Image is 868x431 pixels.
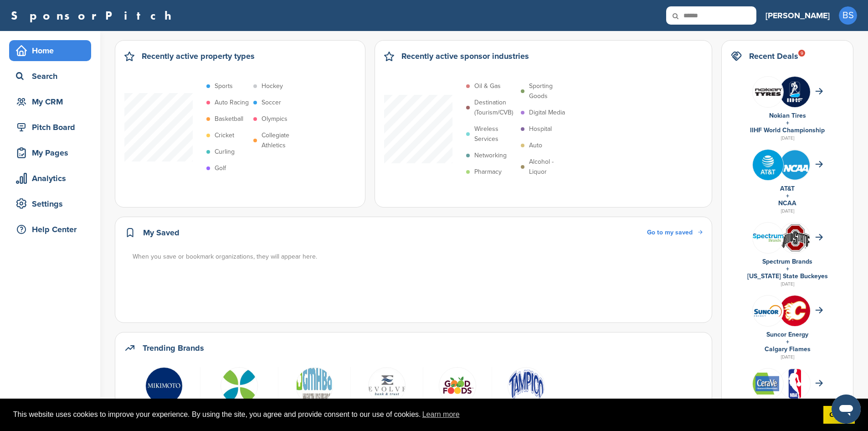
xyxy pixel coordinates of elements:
[262,130,303,151] p: Collegiate Athletics
[14,93,91,110] div: My CRM
[647,228,703,238] a: Go to my saved
[765,345,811,353] a: Calgary Flames
[215,130,234,140] p: Cricket
[9,168,91,189] a: Analytics
[786,338,789,346] a: +
[14,145,91,161] div: My Pages
[765,5,830,26] a: [PERSON_NAME]
[647,228,693,236] span: Go to my saved
[529,157,571,177] p: Alcohol - Liquor
[780,185,795,192] a: AT&T
[474,124,516,144] p: Wireless Services
[753,304,783,318] img: Data
[421,408,461,421] a: learn more about cookies
[283,367,346,404] a: Screen shot 2016 11 21 at 8.49.42 am
[778,199,796,207] a: NCAA
[355,367,418,404] a: Data
[11,10,177,21] a: SponsorPitch
[215,98,249,108] p: Auto Racing
[262,81,283,91] p: Hockey
[133,252,704,262] div: When you save or bookmark organizations, they will appear here.
[368,367,406,405] img: Data
[14,119,91,135] div: Pitch Board
[780,296,810,326] img: 5qbfb61w 400x400
[205,367,273,404] a: Data
[14,68,91,84] div: Search
[428,367,487,404] a: Gf
[9,142,91,163] a: My Pages
[9,66,91,87] a: Search
[747,272,828,280] a: [US_STATE] State Buckeyes
[753,150,783,180] img: Tpli2eyp 400x400
[14,221,91,238] div: Help Center
[474,81,501,91] p: Oil & Gas
[786,192,789,200] a: +
[786,265,789,273] a: +
[262,98,281,108] p: Soccer
[832,395,861,424] iframe: Button to launch messaging window
[766,331,808,338] a: Suncor Energy
[221,367,258,405] img: Data
[145,367,183,405] img: Data
[529,124,552,134] p: Hospital
[749,50,798,62] h2: Recent Deals
[823,406,855,424] a: dismiss cookie message
[9,117,91,138] a: Pitch Board
[9,219,91,240] a: Help Center
[753,77,783,107] img: Leqgnoiz 400x400
[497,367,556,404] a: 200px tampicobeverageslogo
[839,6,857,25] span: BS
[731,353,844,361] div: [DATE]
[14,42,91,59] div: Home
[753,373,783,395] img: Data
[143,226,180,239] h2: My Saved
[508,367,545,405] img: 200px tampicobeverageslogo
[439,367,476,405] img: Gf
[133,367,195,404] a: Data
[765,9,830,22] h3: [PERSON_NAME]
[474,151,507,161] p: Networking
[9,91,91,112] a: My CRM
[780,77,810,107] img: Zskrbj6 400x400
[142,50,255,62] h2: Recently active property types
[762,258,812,265] a: Spectrum Brands
[13,408,816,421] span: This website uses cookies to improve your experience. By using the site, you agree and provide co...
[529,140,542,151] p: Auto
[474,167,502,177] p: Pharmacy
[529,81,571,101] p: Sporting Goods
[296,367,333,405] img: Screen shot 2016 11 21 at 8.49.42 am
[14,196,91,212] div: Settings
[753,234,783,242] img: Spectrum brands logo
[401,50,529,62] h2: Recently active sponsor industries
[215,114,243,124] p: Basketball
[474,98,516,118] p: Destination (Tourism/CVB)
[9,40,91,61] a: Home
[143,342,204,354] h2: Trending Brands
[750,126,825,134] a: IIHF World Championship
[731,280,844,288] div: [DATE]
[215,147,235,157] p: Curling
[731,134,844,142] div: [DATE]
[780,369,810,399] img: Open uri20141112 64162 izwz7i?1415806587
[731,207,844,215] div: [DATE]
[215,81,233,91] p: Sports
[529,108,565,118] p: Digital Media
[786,119,789,127] a: +
[262,114,288,124] p: Olympics
[9,193,91,214] a: Settings
[798,50,805,57] div: 9
[769,112,806,119] a: Nokian Tires
[780,150,810,180] img: St3croq2 400x400
[780,223,810,252] img: Data?1415805899
[14,170,91,187] div: Analytics
[215,163,226,173] p: Golf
